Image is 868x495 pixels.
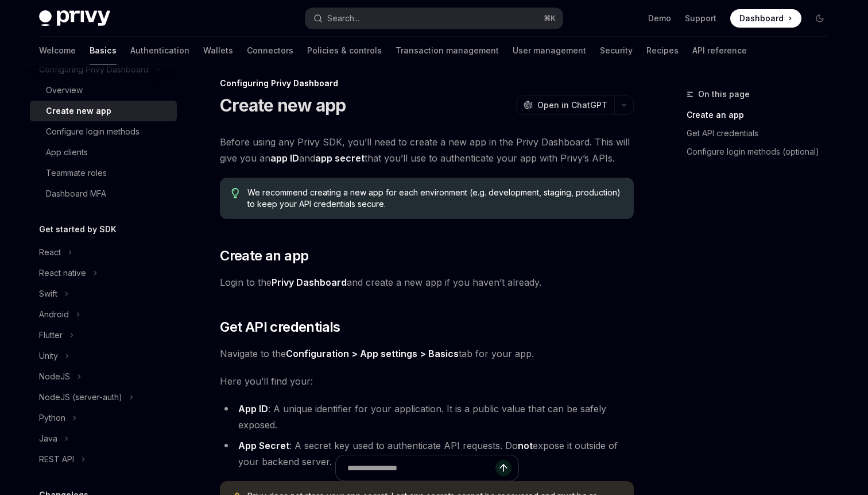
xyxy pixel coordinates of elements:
[130,37,189,64] a: Authentication
[238,440,289,451] strong: App Secret
[698,87,750,101] span: On this page
[687,143,838,161] a: Configure login methods (optional)
[247,37,293,64] a: Connectors
[220,373,634,389] span: Here you’ll find your:
[220,318,340,336] span: Get API credentials
[30,80,177,101] a: Overview
[39,390,122,404] div: NodeJS (server-auth)
[39,411,65,425] div: Python
[39,452,74,466] div: REST API
[39,349,58,363] div: Unity
[687,124,838,143] a: Get API credentials
[730,9,801,28] a: Dashboard
[220,134,634,166] span: Before using any Privy SDK, you’ll need to create a new app in the Privy Dashboard. This will giv...
[30,163,177,183] a: Teammate roles
[544,14,556,23] span: ⌘ K
[238,403,268,415] strong: App ID
[307,37,382,64] a: Policies & controls
[270,152,299,164] strong: app ID
[46,145,88,159] div: App clients
[739,13,784,24] span: Dashboard
[495,460,511,476] button: Send message
[39,370,70,383] div: NodeJS
[648,13,671,24] a: Demo
[220,401,634,433] li: : A unique identifier for your application. It is a public value that can be safely exposed.
[220,438,634,470] li: : A secret key used to authenticate API requests. Do expose it outside of your backend server.
[646,37,679,64] a: Recipes
[513,37,586,64] a: User management
[39,328,63,342] div: Flutter
[600,37,633,64] a: Security
[220,95,346,116] h1: Create new app
[811,9,829,28] button: Toggle dark mode
[46,83,83,97] div: Overview
[30,121,177,142] a: Configure login methods
[692,37,747,64] a: API reference
[685,13,716,24] a: Support
[396,37,499,64] a: Transaction management
[39,245,61,259] div: React
[687,106,838,124] a: Create an app
[46,125,139,139] div: Configure login methods
[39,10,110,26] img: dark logo
[39,222,117,236] h5: Get started by SDK
[39,432,57,446] div: Java
[247,187,622,210] span: We recommend creating a new app for each environment (e.g. development, staging, production) to k...
[220,78,634,89] div: Configuring Privy Dashboard
[220,274,634,290] span: Login to the and create a new app if you haven’t already.
[39,287,57,301] div: Swift
[220,247,308,265] span: Create an app
[518,440,533,451] strong: not
[39,308,69,321] div: Android
[516,95,614,115] button: Open in ChatGPT
[286,348,459,360] a: Configuration > App settings > Basics
[46,104,111,118] div: Create new app
[315,152,365,164] strong: app secret
[39,37,76,64] a: Welcome
[46,187,106,201] div: Dashboard MFA
[220,346,634,362] span: Navigate to the tab for your app.
[46,166,107,180] div: Teammate roles
[305,8,563,29] button: Search...⌘K
[272,277,347,289] a: Privy Dashboard
[30,142,177,163] a: App clients
[30,183,177,204] a: Dashboard MFA
[231,188,239,198] svg: Tip
[327,11,359,25] div: Search...
[39,266,86,280] div: React native
[90,37,117,64] a: Basics
[203,37,233,64] a: Wallets
[537,99,607,111] span: Open in ChatGPT
[30,101,177,121] a: Create new app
